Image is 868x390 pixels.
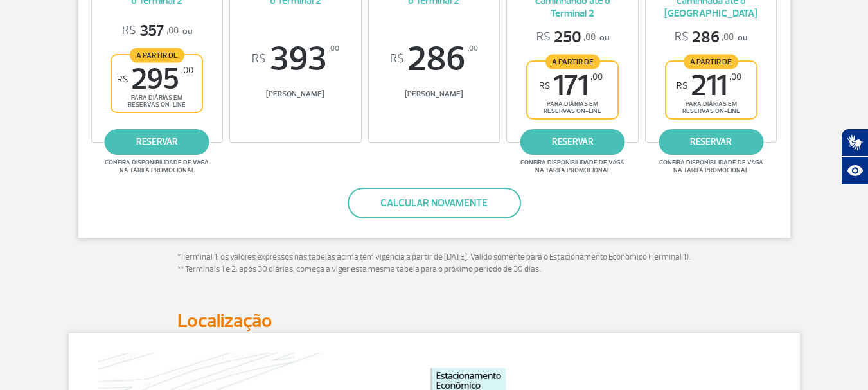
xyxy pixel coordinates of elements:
span: 250 [536,28,596,48]
sup: ,00 [181,65,193,76]
span: para diárias em reservas on-line [538,100,607,115]
span: para diárias em reservas on-line [123,94,191,109]
span: 211 [677,71,741,100]
span: 286 [675,28,734,48]
button: Abrir recursos assistivos. [841,157,868,185]
div: Plugin de acessibilidade da Hand Talk. [841,129,868,185]
span: [PERSON_NAME] [233,89,358,99]
sup: ,00 [590,71,603,82]
span: A partir de [545,54,600,69]
button: Abrir tradutor de língua de sinais. [841,129,868,157]
span: A partir de [684,54,738,69]
a: reservar [105,129,209,155]
h2: Localização [177,309,691,333]
p: ou [675,28,747,48]
sup: ,00 [468,42,478,56]
p: * Terminal 1: os valores expressos nas tabelas acima têm vigência a partir de [DATE]. Válido some... [177,251,691,276]
span: Confira disponibilidade de vaga na tarifa promocional [103,159,211,174]
sup: R$ [677,80,687,91]
span: [PERSON_NAME] [372,89,497,99]
span: A partir de [130,48,184,62]
span: Confira disponibilidade de vaga na tarifa promocional [657,159,765,174]
span: Confira disponibilidade de vaga na tarifa promocional [518,159,626,174]
button: Calcular novamente [348,188,521,218]
span: 357 [122,21,179,41]
a: reservar [659,129,763,155]
sup: R$ [539,80,550,91]
sup: ,00 [729,71,741,82]
p: ou [122,21,192,41]
a: reservar [520,129,625,155]
span: para diárias em reservas on-line [677,100,745,115]
span: 286 [372,42,497,76]
span: 171 [539,71,603,100]
sup: ,00 [329,42,339,56]
p: ou [536,28,609,48]
sup: R$ [390,52,404,66]
sup: R$ [117,74,128,85]
sup: R$ [252,52,266,66]
span: 393 [233,42,358,76]
span: 295 [117,65,193,94]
